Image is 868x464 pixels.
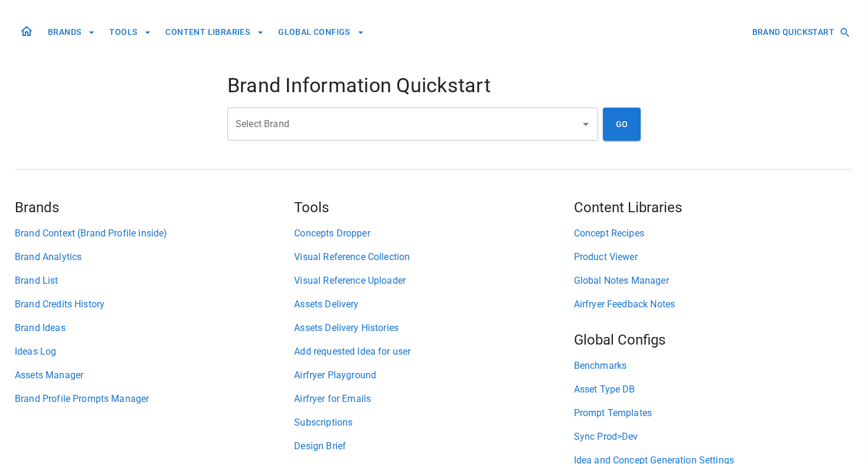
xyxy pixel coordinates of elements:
a: Ideas Log [15,345,294,359]
button: BRAND QUICKSTART [748,21,853,43]
a: Visual Reference Collection [294,250,573,264]
a: Sync Prod>Dev [574,430,853,444]
a: Concepts Dropper [294,226,573,241]
h5: Content Libraries [574,198,853,217]
a: Brand Analytics [15,250,294,264]
a: Brand Ideas [15,321,294,335]
h5: Global Configs [574,330,853,349]
a: Benchmarks [574,359,853,373]
a: Product Viewer [574,250,853,264]
button: GO [603,108,641,141]
a: Prompt Templates [574,406,853,420]
button: TOOLS [105,21,156,43]
a: Asset Type DB [574,382,853,397]
a: Assets Manager [15,368,294,382]
button: CONTENT LIBRARIES [161,21,269,43]
a: Airfryer Playground [294,368,573,382]
button: GLOBAL CONFIGS [273,21,369,43]
a: Assets Delivery [294,297,573,312]
h4: Brand Information Quickstart [227,73,641,98]
a: Brand Profile Prompts Manager [15,392,294,406]
a: Global Notes Manager [574,274,853,288]
a: Assets Delivery Histories [294,321,573,335]
a: Airfryer Feedback Notes [574,297,853,312]
a: Visual Reference Uploader [294,274,573,288]
a: Subscriptions [294,416,573,430]
a: Add requested Idea for user [294,345,573,359]
a: Design Brief [294,439,573,453]
a: Airfryer for Emails [294,392,573,406]
a: Concept Recipes [574,226,853,241]
h5: Tools [294,198,573,217]
a: Brand Credits History [15,297,294,312]
button: Open [577,116,594,132]
a: Brand List [15,274,294,288]
button: BRANDS [43,21,100,43]
h5: Brands [15,198,294,217]
a: Brand Context (Brand Profile inside) [15,226,294,241]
